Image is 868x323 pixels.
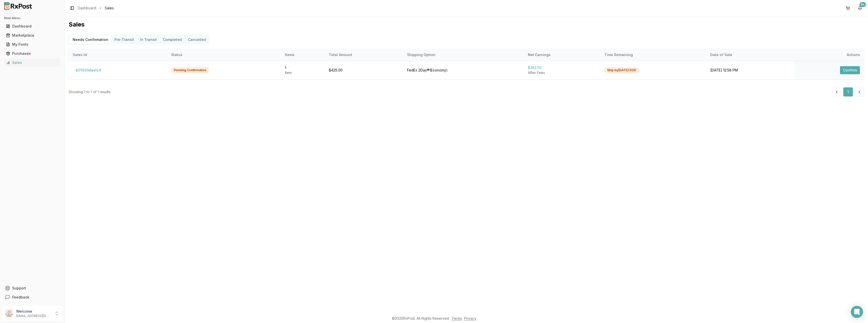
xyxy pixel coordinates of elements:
button: Purchases [2,49,62,58]
th: Net Earnings [524,49,600,61]
a: Terms [452,316,462,320]
th: Shipping Option [403,49,524,61]
th: Date of Sale [706,49,795,61]
a: Dashboard [4,22,60,31]
div: [DATE] 12:58 PM [710,68,791,73]
button: In Transit [137,36,160,44]
div: 9+ [859,2,866,7]
th: Total Amount [325,49,403,61]
div: After Fees [528,70,596,75]
button: Feedback [2,293,62,302]
div: $382.50 [528,65,596,70]
th: Status [167,49,281,61]
th: Actions [794,49,864,61]
div: Sales [6,60,58,65]
div: $425.00 [329,68,399,73]
h2: Main Menu [4,16,60,20]
a: Sales [4,58,60,67]
div: Open Intercom Messenger [851,306,863,318]
button: 9+ [856,4,864,12]
div: Item [285,70,321,75]
span: Feedback [12,295,29,300]
a: My Posts [4,40,60,49]
span: Sales [105,6,114,11]
button: Marketplace [2,31,62,39]
th: Items [281,49,325,61]
button: Confirm [840,66,860,74]
button: Cancelled [185,36,209,44]
div: Marketplace [6,33,58,38]
th: Time Remaining [600,49,706,61]
div: Showing 1 to 1 of 1 results [69,89,111,94]
a: Dashboard [78,6,96,11]
div: Pending Confirmation [171,67,209,73]
div: Dashboard [6,24,58,29]
div: My Posts [6,42,58,47]
h1: Sales [69,20,864,29]
th: Sales Id [69,49,167,61]
img: User avatar [5,309,13,317]
p: Welcome [16,309,51,314]
button: Support [2,284,62,293]
button: My Posts [2,40,62,48]
div: Ship by [DATE] EOD [604,67,639,73]
div: Purchases [6,51,58,56]
div: FedEx 2Day® ( Economy ) [407,68,520,73]
button: b01030daa1c4 [73,66,104,74]
nav: breadcrumb [78,6,114,11]
img: RxPost Logo [2,2,34,10]
button: Dashboard [2,22,62,30]
a: Marketplace [4,31,60,40]
button: Completed [160,36,185,44]
button: Needs Confirmation [70,36,111,44]
a: Privacy [464,316,476,320]
div: 1 [285,65,321,70]
button: Pre-Transit [111,36,137,44]
button: 1 [843,87,853,96]
p: [EMAIL_ADDRESS][DOMAIN_NAME] [16,314,51,318]
button: Sales [2,59,62,67]
a: Purchases [4,49,60,58]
